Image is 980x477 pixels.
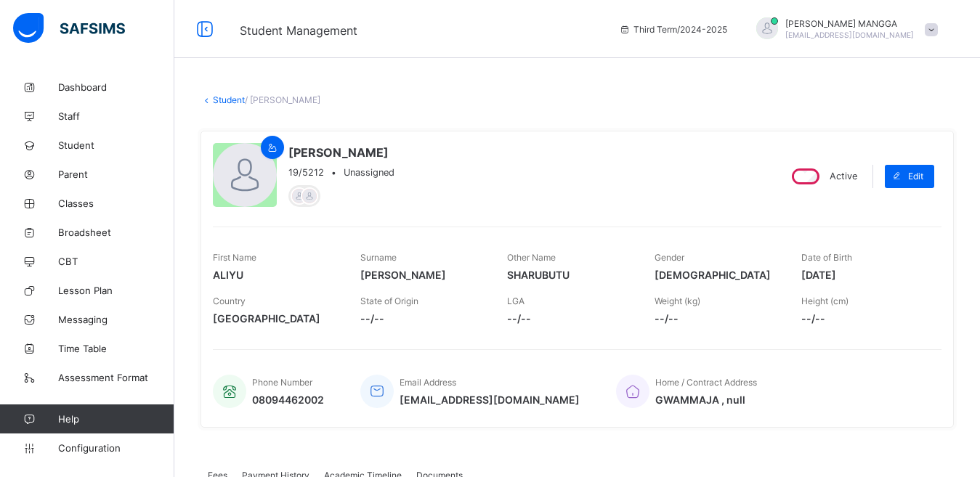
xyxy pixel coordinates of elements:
a: Student [213,94,245,105]
span: / [PERSON_NAME] [245,94,320,105]
span: --/-- [507,312,633,325]
span: [PERSON_NAME] [288,145,394,160]
span: Staff [58,110,174,122]
span: Classes [58,197,174,209]
span: Height (cm) [801,295,849,306]
span: Broadsheet [58,227,174,238]
span: Home / Contract Address [655,377,757,388]
span: Student [58,139,174,151]
span: --/-- [801,312,927,325]
span: [EMAIL_ADDRESS][DOMAIN_NAME] [400,394,580,406]
span: [DEMOGRAPHIC_DATA] [655,269,780,281]
span: First Name [213,252,256,263]
span: GWAMMAJA , null [655,394,757,406]
span: Messaging [58,314,174,325]
span: --/-- [655,312,780,325]
span: [PERSON_NAME] MANGGA [785,18,914,29]
span: Student Management [240,23,357,38]
span: Edit [908,171,923,182]
span: Other Name [507,252,556,263]
span: CBT [58,256,174,267]
span: Gender [655,252,684,263]
span: --/-- [360,312,486,325]
span: LGA [507,295,525,306]
span: Parent [58,168,174,180]
span: 08094462002 [252,394,324,406]
span: State of Origin [360,295,418,306]
span: Country [213,295,246,306]
span: Surname [360,252,397,263]
span: Configuration [58,442,174,454]
span: Weight (kg) [655,295,700,306]
span: Active [830,171,857,182]
span: ALIYU [213,269,339,281]
span: Time Table [58,343,174,354]
div: • [288,167,394,178]
span: Assessment Format [58,372,174,383]
span: SHARUBUTU [507,269,633,281]
img: safsims [13,13,125,44]
span: Help [58,413,174,425]
span: Date of Birth [801,252,852,263]
span: Lesson Plan [58,285,174,296]
span: [DATE] [801,269,927,281]
span: Unassigned [344,167,394,178]
span: 19/5212 [288,167,324,178]
span: Phone Number [252,377,312,388]
span: session/term information [619,24,727,35]
span: Dashboard [58,81,174,93]
span: [GEOGRAPHIC_DATA] [213,312,339,325]
span: [PERSON_NAME] [360,269,486,281]
span: Email Address [400,377,456,388]
div: UMARMANGGA [742,17,945,41]
span: [EMAIL_ADDRESS][DOMAIN_NAME] [785,30,914,39]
